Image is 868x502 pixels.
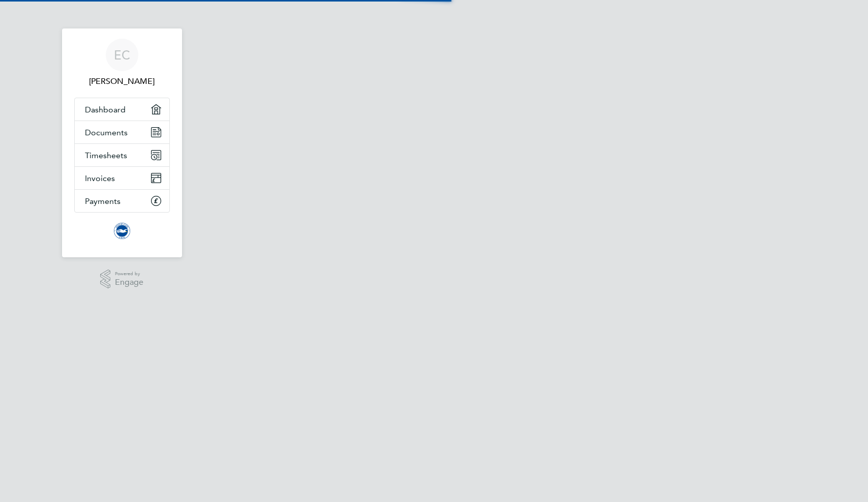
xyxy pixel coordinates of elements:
a: Timesheets [75,144,169,166]
span: Evie Cuthbert [74,75,170,87]
span: Powered by [115,270,143,278]
a: Go to home page [74,223,170,239]
a: Dashboard [75,98,169,121]
a: EC[PERSON_NAME] [74,39,170,87]
span: Payments [85,196,121,206]
nav: Main navigation [62,28,182,257]
span: EC [114,48,130,62]
a: Invoices [75,167,169,189]
span: Invoices [85,173,115,183]
img: brightonandhovealbion-logo-retina.png [114,223,130,239]
a: Documents [75,121,169,143]
span: Timesheets [85,151,127,160]
span: Dashboard [85,105,126,114]
a: Payments [75,190,169,212]
span: Documents [85,128,128,137]
span: Engage [115,278,143,287]
a: Powered byEngage [100,270,143,289]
